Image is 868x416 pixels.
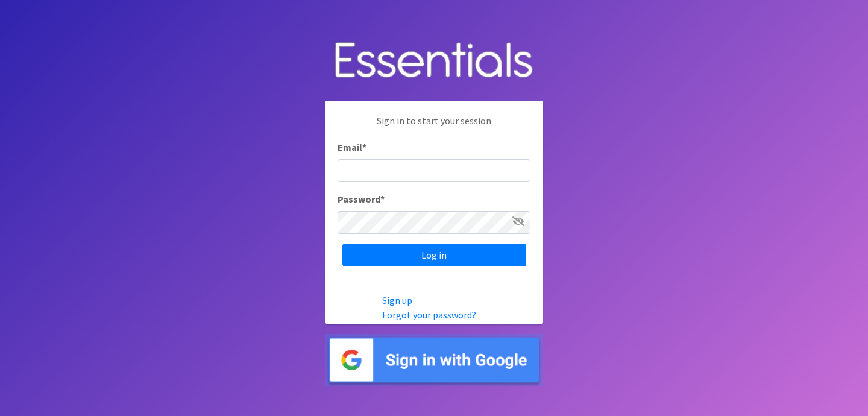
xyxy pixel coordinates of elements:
[382,309,476,321] a: Forgot your password?
[338,140,366,154] label: Email
[325,30,542,92] img: Human Essentials
[338,192,385,206] label: Password
[342,244,526,266] input: Log in
[338,113,530,140] p: Sign in to start your session
[325,334,542,386] img: Sign in with Google
[382,294,412,306] a: Sign up
[362,141,366,153] abbr: required
[380,193,385,205] abbr: required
